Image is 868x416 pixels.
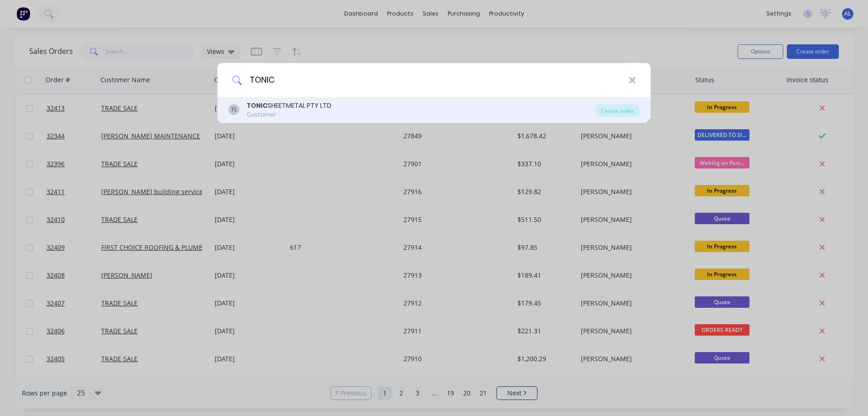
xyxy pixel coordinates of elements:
div: SHEETMETAL PTY LTD [247,101,331,111]
input: Enter a customer name to create a new order... [242,63,629,97]
b: TONIC [247,101,268,110]
div: Customer [247,111,331,119]
div: Create order [595,104,640,117]
div: TL [228,104,239,115]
